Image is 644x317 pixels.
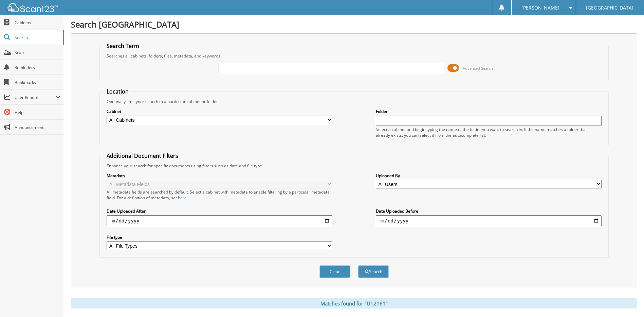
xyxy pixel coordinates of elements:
[178,195,187,201] a: here
[15,65,60,70] span: Reminders
[15,50,60,55] span: Scan
[103,88,132,95] legend: Location
[71,19,637,30] h1: Search [GEOGRAPHIC_DATA]
[107,173,332,179] label: Metadata
[107,109,332,114] label: Cabinet
[376,127,602,138] div: Select a cabinet and begin typing the name of the folder you want to search in. If the name match...
[103,42,143,50] legend: Search Term
[376,109,602,114] label: Folder
[376,208,602,214] label: Date Uploaded Before
[103,163,605,169] div: Enhance your search for specific documents using filters such as date and file type.
[107,189,332,201] div: All metadata fields are searched by default. Select a cabinet with metadata to enable filtering b...
[103,152,182,160] legend: Additional Document Filters
[107,234,332,240] label: File type
[376,215,602,226] input: end
[15,80,60,85] span: Bookmarks
[521,6,559,10] span: [PERSON_NAME]
[103,99,605,104] div: Optionally limit your search to a particular cabinet or folder
[15,124,60,130] span: Announcements
[71,298,637,308] div: Matches found for "U12161"
[463,66,493,71] span: Advanced Search
[15,95,56,100] span: User Reports
[586,6,633,10] span: [GEOGRAPHIC_DATA]
[319,265,350,278] button: Clear
[15,110,60,115] span: Help
[15,35,59,40] span: Search
[107,208,332,214] label: Date Uploaded After
[103,53,605,59] div: Searches all cabinets, folders, files, metadata, and keywords
[376,173,602,179] label: Uploaded By
[107,215,332,226] input: start
[15,20,60,26] span: Cabinets
[358,265,389,278] button: Search
[610,284,644,317] iframe: Chat Widget
[7,3,58,12] img: scan123-logo-white.svg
